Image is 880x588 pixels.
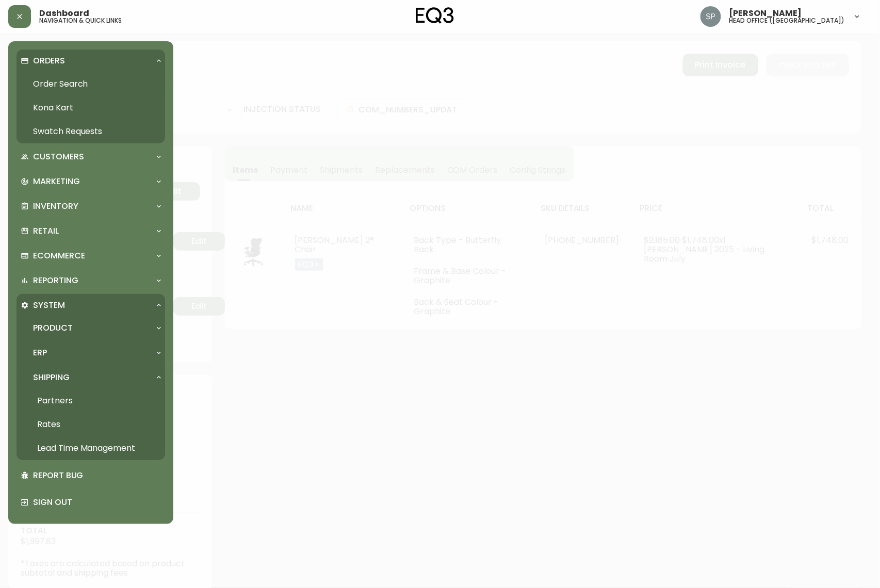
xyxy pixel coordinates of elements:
[39,18,122,24] h5: navigation & quick links
[33,372,70,383] p: Shipping
[729,9,802,18] span: [PERSON_NAME]
[33,300,65,311] p: System
[17,436,165,460] a: Lead Time Management
[17,489,165,516] div: Sign Out
[33,151,84,162] p: Customers
[33,497,161,508] p: Sign Out
[17,72,165,96] a: Order Search
[33,347,47,358] p: ERP
[33,322,73,334] p: Product
[33,275,78,286] p: Reporting
[33,250,85,262] p: Ecommerce
[39,9,89,18] span: Dashboard
[17,389,165,413] a: Partners
[729,18,845,24] h5: head office ([GEOGRAPHIC_DATA])
[17,50,165,72] div: Orders
[17,120,165,143] a: Swatch Requests
[17,413,165,436] a: Rates
[17,195,165,218] div: Inventory
[17,145,165,168] div: Customers
[17,269,165,292] div: Reporting
[17,96,165,120] a: Kona Kart
[17,220,165,242] div: Retail
[700,6,721,27] img: 0cb179e7bf3690758a1aaa5f0aafa0b4
[17,244,165,267] div: Ecommerce
[33,225,59,237] p: Retail
[33,55,65,67] p: Orders
[17,294,165,317] div: System
[17,317,165,339] div: Product
[17,462,165,489] div: Report Bug
[416,7,454,24] img: logo
[17,170,165,193] div: Marketing
[33,201,78,212] p: Inventory
[17,366,165,389] div: Shipping
[33,470,161,481] p: Report Bug
[33,176,80,187] p: Marketing
[17,341,165,364] div: ERP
